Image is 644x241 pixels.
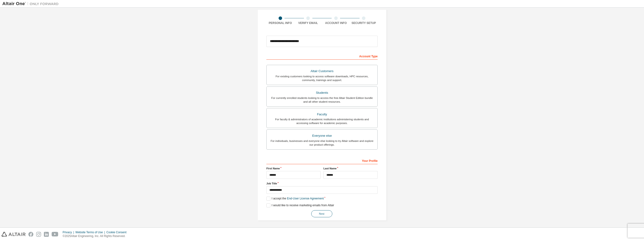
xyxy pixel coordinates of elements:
[75,230,106,234] div: Website Terms of Use
[269,74,375,82] div: For existing customers looking to access software downloads, HPC resources, community, trainings ...
[28,232,33,237] img: facebook.svg
[44,232,49,237] img: linkedin.svg
[294,21,322,25] div: Verify Email
[322,21,350,25] div: Account Info
[266,197,324,201] label: I accept the
[266,203,334,207] label: I would like to receive marketing emails from Altair
[269,117,375,125] div: For faculty & administrators of academic institutions administering students and accessing softwa...
[266,52,378,60] div: Account Type
[266,167,321,170] label: First Name
[287,197,324,200] a: End-User License Agreement
[1,232,26,237] img: altair_logo.svg
[63,230,75,234] div: Privacy
[52,232,58,237] img: youtube.svg
[269,96,375,104] div: For currently enrolled students looking to access the free Altair Student Edition bundle and all ...
[2,1,61,6] img: Altair One
[266,182,378,185] label: Job Title
[63,234,129,238] p: © 2025 Altair Engineering, Inc. All Rights Reserved.
[266,157,378,164] div: Your Profile
[106,230,129,234] div: Cookie Consent
[269,132,375,139] div: Everyone else
[350,21,378,25] div: Security Setup
[266,21,294,25] div: Personal Info
[269,89,375,96] div: Students
[269,139,375,147] div: For individuals, businesses and everyone else looking to try Altair software and explore our prod...
[36,232,41,237] img: instagram.svg
[311,210,332,217] button: Next
[269,111,375,118] div: Faculty
[323,167,378,170] label: Last Name
[269,68,375,74] div: Altair Customers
